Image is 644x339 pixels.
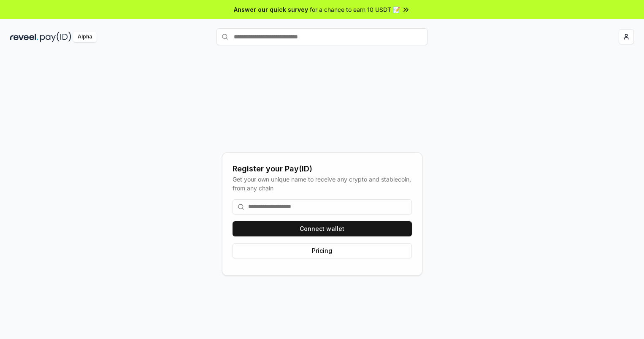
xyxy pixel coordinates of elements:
div: Register your Pay(ID) [233,163,412,175]
button: Pricing [233,243,412,258]
span: for a chance to earn 10 USDT 📝 [310,5,400,14]
span: Answer our quick survey [234,5,308,14]
img: reveel_dark [10,32,38,42]
img: pay_id [40,32,71,42]
div: Get your own unique name to receive any crypto and stablecoin, from any chain [233,175,412,193]
div: Alpha [73,32,97,42]
button: Connect wallet [233,221,412,236]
